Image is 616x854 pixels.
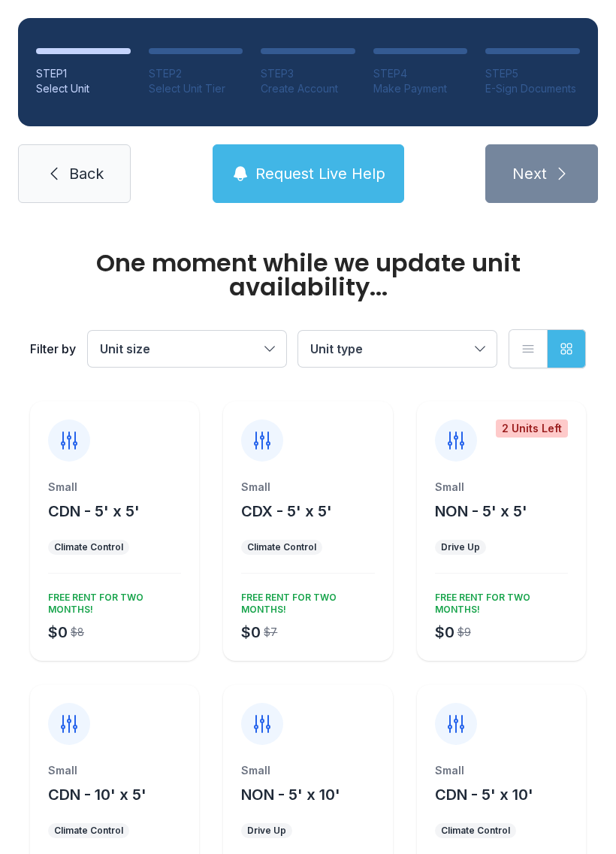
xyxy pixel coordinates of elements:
span: NON - 5' x 10' [241,786,340,804]
button: Unit type [298,331,497,367]
div: Small [48,763,181,778]
div: Small [48,480,181,495]
div: $0 [48,622,68,643]
div: Climate Control [247,541,316,553]
button: CDN - 10' x 5' [48,784,146,805]
div: E-Sign Documents [485,81,580,96]
div: FREE RENT FOR TWO MONTHS! [42,586,181,616]
div: $7 [264,625,277,640]
span: Request Live Help [255,163,385,184]
span: Back [69,163,104,184]
div: Create Account [261,81,355,96]
button: CDN - 5' x 5' [48,501,140,522]
div: Climate Control [441,825,510,837]
div: One moment while we update unit availability... [30,251,586,299]
div: $8 [71,625,84,640]
div: $0 [435,622,454,643]
div: Drive Up [247,825,286,837]
span: Unit size [100,341,150,356]
div: Small [241,763,374,778]
span: CDN - 5' x 10' [435,786,533,804]
div: $9 [457,625,471,640]
div: FREE RENT FOR TWO MONTHS! [429,586,568,616]
button: NON - 5' x 5' [435,501,527,522]
div: Filter by [30,340,76,358]
span: Next [512,163,547,184]
span: NON - 5' x 5' [435,502,527,520]
div: STEP 1 [36,66,131,81]
div: Select Unit Tier [149,81,243,96]
div: STEP 3 [261,66,355,81]
span: CDX - 5' x 5' [241,502,332,520]
span: CDN - 5' x 5' [48,502,140,520]
div: Make Payment [373,81,468,96]
div: FREE RENT FOR TWO MONTHS! [235,586,374,616]
span: CDN - 10' x 5' [48,786,146,804]
div: Small [241,480,374,495]
div: $0 [241,622,261,643]
div: 2 Units Left [496,419,568,438]
div: STEP 2 [149,66,243,81]
div: Climate Control [54,825,123,837]
div: Small [435,480,568,495]
div: Climate Control [54,541,123,553]
button: CDN - 5' x 10' [435,784,533,805]
button: CDX - 5' x 5' [241,501,332,522]
div: STEP 4 [373,66,468,81]
span: Unit type [310,341,363,356]
button: NON - 5' x 10' [241,784,340,805]
div: Select Unit [36,81,131,96]
div: Drive Up [441,541,480,553]
div: Small [435,763,568,778]
button: Unit size [88,331,286,367]
div: STEP 5 [485,66,580,81]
